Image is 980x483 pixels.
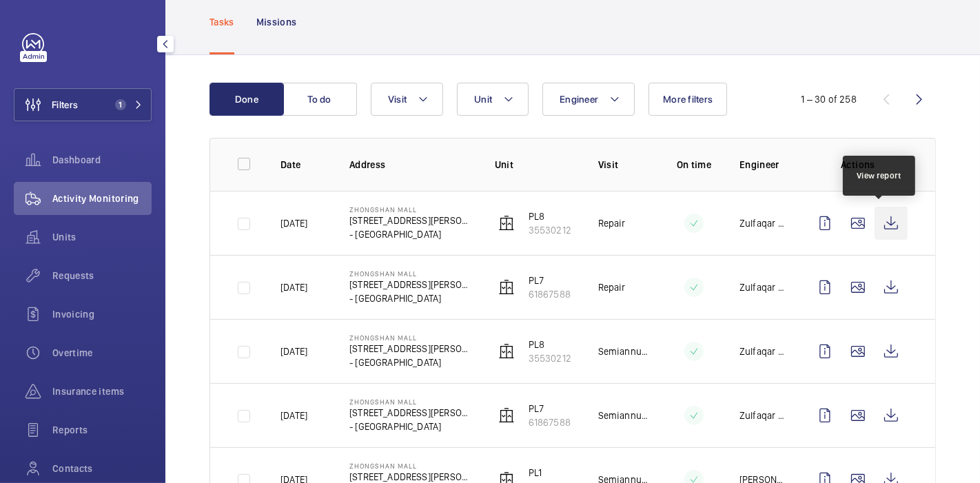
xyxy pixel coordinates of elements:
[598,280,626,294] p: Repair
[802,92,857,106] div: 1 – 30 of 258
[598,345,649,358] p: Semiannual maintenance
[598,216,626,230] p: Repair
[349,291,473,305] p: - [GEOGRAPHIC_DATA]
[52,98,78,112] span: Filters
[474,94,492,105] span: Unit
[498,279,515,296] img: elevator.svg
[542,83,635,116] button: Engineer
[52,192,152,205] span: Activity Monitoring
[52,462,152,475] span: Contacts
[739,280,786,294] p: Zulfaqar Danish
[210,15,234,29] p: Tasks
[210,83,284,116] button: Done
[529,209,571,223] p: PL8
[349,158,473,172] p: Address
[529,351,571,365] p: 35530212
[371,83,443,116] button: Visit
[14,88,152,121] button: Filters1
[649,83,727,116] button: More filters
[529,402,571,415] p: PL7
[739,216,786,230] p: Zulfaqar Danish
[256,15,297,29] p: Missions
[349,269,473,278] p: Zhongshan Mall
[598,409,649,422] p: Semiannual maintenance
[52,423,152,437] span: Reports
[349,214,473,227] p: [STREET_ADDRESS][PERSON_NAME]
[349,398,473,406] p: Zhongshan Mall
[388,94,407,105] span: Visit
[529,274,571,287] p: PL7
[280,409,307,422] p: [DATE]
[52,153,152,167] span: Dashboard
[349,406,473,420] p: [STREET_ADDRESS][PERSON_NAME]
[349,462,473,470] p: Zhongshan Mall
[529,466,569,480] p: PL1
[857,169,901,182] div: View report
[52,307,152,321] span: Invoicing
[349,205,473,214] p: Zhongshan Mall
[529,223,571,237] p: 35530212
[280,216,307,230] p: [DATE]
[560,94,598,105] span: Engineer
[349,356,473,369] p: - [GEOGRAPHIC_DATA]
[52,346,152,360] span: Overtime
[529,415,571,429] p: 61867588
[498,407,515,424] img: elevator.svg
[115,99,126,110] span: 1
[739,345,786,358] p: Zulfaqar Danish
[349,278,473,291] p: [STREET_ADDRESS][PERSON_NAME]
[671,158,717,172] p: On time
[280,345,307,358] p: [DATE]
[349,420,473,433] p: - [GEOGRAPHIC_DATA]
[52,269,152,282] span: Requests
[495,158,576,172] p: Unit
[349,227,473,241] p: - [GEOGRAPHIC_DATA]
[52,230,152,244] span: Units
[808,158,908,172] p: Actions
[739,158,786,172] p: Engineer
[349,342,473,356] p: [STREET_ADDRESS][PERSON_NAME]
[498,343,515,360] img: elevator.svg
[283,83,357,116] button: To do
[598,158,649,172] p: Visit
[280,280,307,294] p: [DATE]
[498,215,515,232] img: elevator.svg
[457,83,529,116] button: Unit
[52,384,152,398] span: Insurance items
[349,333,473,342] p: Zhongshan Mall
[739,409,786,422] p: Zulfaqar Danish
[280,158,327,172] p: Date
[663,94,713,105] span: More filters
[529,287,571,301] p: 61867588
[529,338,571,351] p: PL8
